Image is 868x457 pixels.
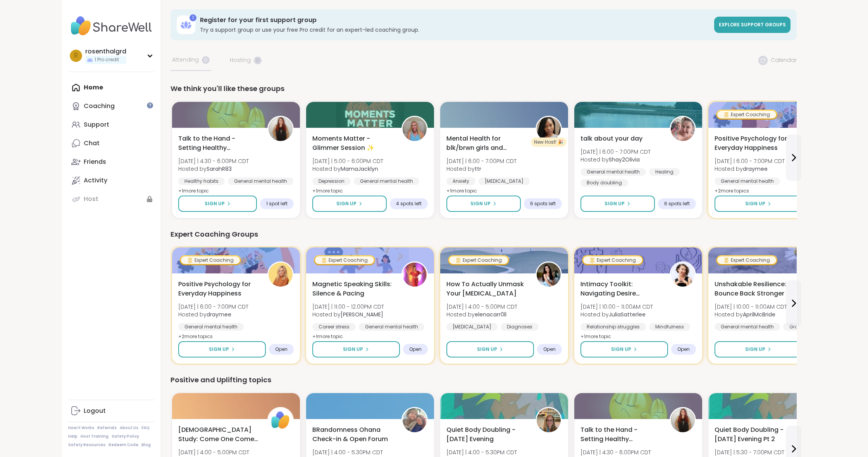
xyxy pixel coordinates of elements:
[446,303,517,311] span: [DATE] | 4:00 - 5:00PM CDT
[403,263,427,287] img: Lisa_LaCroix
[68,115,155,134] a: Support
[275,346,288,352] span: Open
[84,102,115,110] div: Coaching
[312,448,383,456] span: [DATE] | 4:00 - 5:30PM CDT
[269,117,293,141] img: SarahR83
[269,263,293,287] img: draymee
[715,311,787,318] span: Hosted by
[743,165,768,173] b: draymee
[170,375,797,385] div: Positive and Uplifting topics
[470,200,491,207] span: Sign Up
[354,177,419,185] div: General mental health
[743,311,775,318] b: AprilMcBride
[580,323,646,331] div: Relationship struggles
[336,200,356,207] span: Sign Up
[479,177,530,185] div: [MEDICAL_DATA]
[85,47,126,56] div: rosenthalgrd
[719,21,786,28] span: Explore support groups
[68,190,155,208] a: Host
[178,448,259,456] span: [DATE] | 4:00 - 5:00PM CDT
[189,14,196,21] div: 1
[341,165,378,173] b: MamaJacklyn
[141,442,151,448] a: Blog
[200,16,710,24] h3: Register for your first support group
[178,303,248,311] span: [DATE] | 6:00 - 7:00PM CDT
[266,201,288,207] span: 1 spot left
[312,157,383,165] span: [DATE] | 5:00 - 6:00PM CDT
[715,425,795,444] span: Quiet Body Doubling -[DATE] Evening Pt 2
[475,311,506,318] b: elenacarr0ll
[745,200,765,207] span: Sign Up
[715,280,795,298] span: Unshakable Resilience: Bounce Back Stronger
[446,196,521,212] button: Sign Up
[312,196,387,212] button: Sign Up
[446,425,527,444] span: Quiet Body Doubling -[DATE] Evening
[68,434,77,439] a: Help
[580,196,655,212] button: Sign Up
[715,157,785,165] span: [DATE] | 6:00 - 7:00PM CDT
[717,256,776,264] div: Expert Coaching
[446,134,527,153] span: Mental Health for blk/brwn girls and women
[68,12,155,40] img: ShareWell Nav Logo
[580,311,653,318] span: Hosted by
[537,263,561,287] img: elenacarr0ll
[68,171,155,190] a: Activity
[341,311,383,318] b: [PERSON_NAME]
[449,256,508,264] div: Expert Coaching
[84,120,109,129] div: Support
[714,17,790,33] a: Explore support groups
[312,323,356,331] div: Career stress
[580,168,646,176] div: General mental health
[312,311,384,318] span: Hosted by
[312,177,351,185] div: Depression
[649,168,680,176] div: Healing
[178,157,249,165] span: [DATE] | 4:30 - 6:00PM CDT
[580,134,642,143] span: talk about your day
[112,434,139,439] a: Safety Policy
[580,156,651,163] span: Hosted by
[537,117,561,141] img: ttr
[178,177,225,185] div: Healthy habits
[715,341,802,357] button: Sign Up
[446,157,517,165] span: [DATE] | 6:00 - 7:00PM CDT
[477,346,497,353] span: Sign Up
[611,346,631,353] span: Sign Up
[745,346,765,353] span: Sign Up
[715,323,780,331] div: General mental health
[583,256,642,264] div: Expert Coaching
[717,111,776,119] div: Expert Coaching
[446,311,517,318] span: Hosted by
[228,177,293,185] div: General mental health
[178,311,248,318] span: Hosted by
[501,323,539,331] div: Diagnoses
[81,434,108,439] a: Host Training
[178,341,266,357] button: Sign Up
[531,137,567,147] div: New Host! 🎉
[170,83,797,94] div: We think you'll like these groups
[580,425,661,444] span: Talk to the Hand - Setting Healthy Boundaries
[580,341,668,357] button: Sign Up
[580,280,661,298] span: Intimacy Toolkit: Navigating Desire Dynamics
[68,442,105,448] a: Safety Resources
[84,176,107,185] div: Activity
[446,323,498,331] div: [MEDICAL_DATA]
[68,402,155,420] a: Logout
[84,158,106,166] div: Friends
[359,323,424,331] div: General mental health
[715,196,802,212] button: Sign Up
[207,311,231,318] b: draymee
[312,165,383,173] span: Hosted by
[147,102,153,108] iframe: Spotlight
[312,280,393,298] span: Magnetic Speaking Skills: Silence & Pacing
[475,165,481,173] b: ttr
[671,408,695,432] img: SarahR83
[403,117,427,141] img: MamaJacklyn
[715,134,795,153] span: Positive Psychology for Everyday Happiness
[178,323,244,331] div: General mental health
[671,117,695,141] img: Shay2Olivia
[396,201,422,207] span: 4 spots left
[170,229,797,240] div: Expert Coaching Groups
[312,303,384,311] span: [DATE] | 11:00 - 12:00PM CDT
[120,425,138,431] a: About Us
[580,148,651,156] span: [DATE] | 6:00 - 7:00PM CDT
